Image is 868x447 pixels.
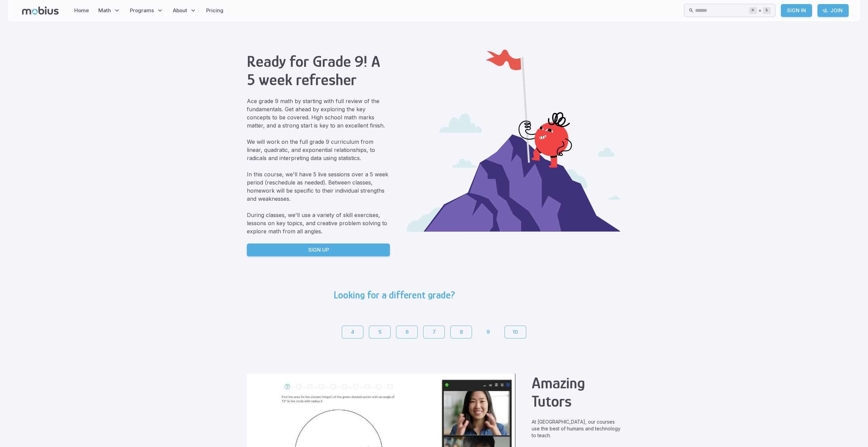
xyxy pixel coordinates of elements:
a: Sign Up [247,244,390,256]
a: Join [817,4,849,17]
p: We will work on the full grade 9 curriculum from linear, quadratic, and exponential relationships... [247,138,390,162]
a: 7 [423,326,445,338]
h3: Looking for a different grade? [334,289,455,301]
span: Programs [130,7,154,14]
kbd: k [763,7,771,14]
a: Pricing [204,3,225,18]
a: 8 [450,326,472,338]
img: Ready for Grade 9! A 5 week refresher [406,50,621,232]
h2: Amazing Tutors [532,374,621,410]
div: + [749,6,771,15]
p: Ace grade 9 math by starting with full review of the fundamentals. Get ahead by exploring the key... [247,97,390,130]
p: In this course, we'll have 5 live sessions over a 5 week period (reschedule as needed). Between c... [247,170,390,203]
a: Home [72,3,91,18]
h2: Ready for Grade 9! A 5 week refresher [247,52,390,89]
a: 4 [342,326,363,338]
a: 5 [369,326,391,338]
a: Sign In [781,4,812,17]
kbd: ⌘ [749,7,757,14]
p: During classes, we'll use a variety of skill exercises, lessons on key topics, and creative probl... [247,211,390,235]
span: About [173,7,187,14]
button: 9 [477,326,499,338]
a: 10 [505,326,526,338]
p: At [GEOGRAPHIC_DATA], our courses use the best of humans and technology to teach. [532,419,621,439]
a: 6 [396,326,418,338]
span: Math [98,7,111,14]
